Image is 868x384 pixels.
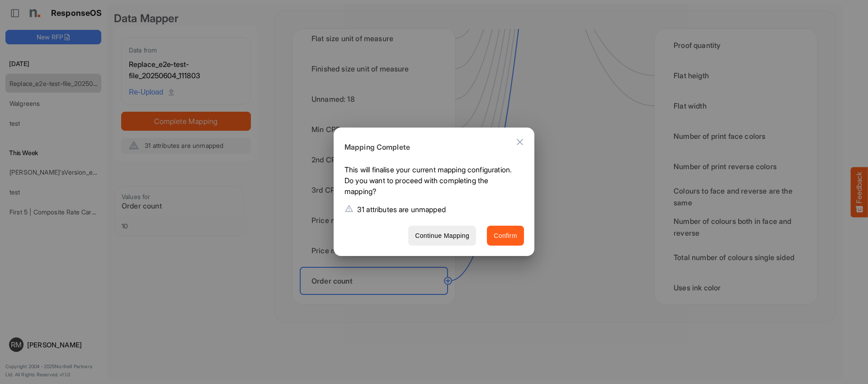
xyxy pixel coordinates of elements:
[344,142,517,153] h6: Mapping Complete
[509,131,531,153] button: Close dialog
[415,230,469,242] span: Continue Mapping
[344,164,517,200] p: This will finalise your current mapping configuration. Do you want to proceed with completing the...
[494,230,517,242] span: Confirm
[487,226,524,246] button: Confirm
[408,226,476,246] button: Continue Mapping
[357,204,446,215] p: 31 attributes are unmapped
